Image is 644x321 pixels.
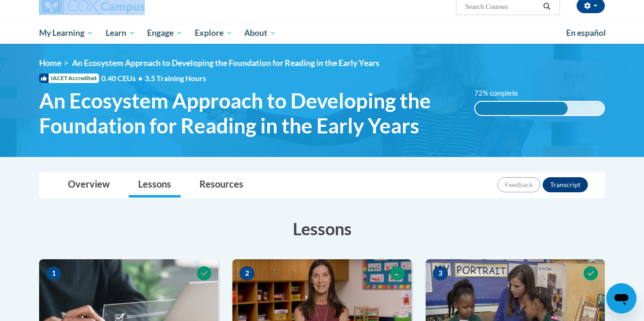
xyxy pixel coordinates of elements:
span: About [244,27,276,39]
span: 0.40 CEUs [101,73,145,83]
h3: Lessons [39,217,605,240]
a: Learn [99,22,141,44]
button: Transcript [543,177,588,192]
span: Learn [106,27,135,39]
span: • [138,74,142,82]
a: Resources [190,173,253,198]
div: Main menu [25,22,619,44]
input: Search Courses [464,1,540,12]
a: Explore [189,22,239,44]
a: About [239,22,283,44]
span: 3 [433,266,448,280]
span: Engage [147,27,182,39]
span: En español [566,28,606,38]
button: Feedback [497,177,540,192]
a: Engage [141,22,189,44]
span: An Ecosystem Approach to Developing the Foundation for Reading in the Early Years [72,58,380,68]
a: Overview [58,173,119,198]
label: 72% complete [474,88,528,99]
span: My Learning [39,27,93,39]
iframe: Button to launch messaging window [606,283,636,313]
a: En español [560,23,612,43]
span: Explore [195,27,232,39]
span: IACET Accredited [39,74,99,83]
span: 2 [239,266,255,280]
span: 3.5 Training Hours [145,74,206,82]
a: Lessons [129,173,181,198]
a: Home [39,58,61,68]
a: My Learning [33,22,99,44]
button: Search [540,1,554,12]
span: 1 [46,266,61,280]
span: An Ecosystem Approach to Developing the Foundation for Reading in the Early Years [39,88,460,138]
div: 72% complete [475,102,568,115]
